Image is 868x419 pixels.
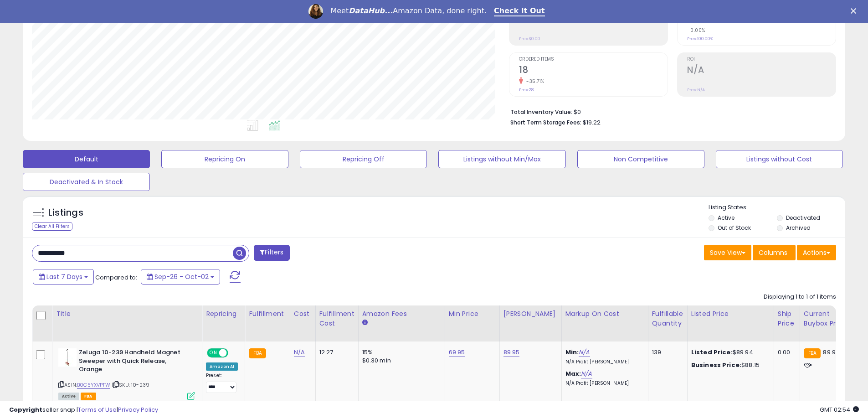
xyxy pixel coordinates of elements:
div: Current Buybox Price [804,309,851,328]
div: Preset: [206,372,238,393]
div: 15% [362,348,438,357]
div: $0.30 min [362,357,438,365]
div: Ship Price [778,309,796,328]
li: $0 [510,106,829,117]
div: 139 [652,348,680,357]
a: N/A [581,369,592,378]
div: Displaying 1 to 1 of 1 items [764,293,836,301]
a: N/A [579,348,590,357]
strong: Copyright [9,405,42,414]
img: Profile image for Georgie [308,4,323,19]
div: Fulfillment Cost [319,309,354,328]
small: 0.00% [687,27,705,34]
span: 2025-10-11 02:54 GMT [820,405,859,414]
label: Out of Stock [718,224,751,232]
div: Fulfillment [249,309,286,319]
a: 89.95 [503,348,520,357]
button: Repricing Off [300,150,427,168]
p: Listing States: [709,203,845,212]
div: Meet Amazon Data, done right. [330,6,487,16]
span: 89.94 [823,348,840,357]
label: Archived [786,224,811,232]
div: Repricing [206,309,241,319]
small: Amazon Fees. [362,319,368,327]
b: Max: [565,369,581,378]
a: Terms of Use [78,405,117,414]
span: Last 7 Days [46,272,82,281]
small: FBA [804,348,821,358]
div: 0.00 [778,348,793,357]
button: Default [23,150,150,168]
h2: N/A [687,65,836,77]
div: 12.27 [319,348,351,357]
div: Amazon Fees [362,309,441,319]
a: N/A [294,348,305,357]
label: Active [718,214,734,222]
b: Zeluga 10-239 Handheld Magnet Sweeper with Quick Release, Orange [79,348,190,376]
div: $89.94 [691,348,767,357]
h2: 18 [519,65,668,77]
span: OFF [227,349,241,357]
small: Prev: 100.00% [687,36,713,41]
i: DataHub... [349,6,393,15]
button: Repricing On [161,150,288,168]
b: Short Term Storage Fees: [510,119,581,126]
img: 21e9jVtLE9L._SL40_.jpg [58,348,77,367]
small: Prev: N/A [687,87,705,93]
th: The percentage added to the cost of goods (COGS) that forms the calculator for Min & Max prices. [561,305,648,341]
div: Cost [294,309,312,319]
h5: Listings [48,207,83,219]
span: Compared to: [95,273,137,282]
div: ASIN: [58,348,195,399]
p: N/A Profit [PERSON_NAME] [565,380,641,387]
div: Title [56,309,198,319]
small: -35.71% [523,78,544,85]
button: Save View [704,245,751,260]
div: Listed Price [691,309,770,319]
div: Clear All Filters [32,222,72,231]
div: Min Price [449,309,496,319]
div: Close [851,8,860,14]
span: Ordered Items [519,57,668,62]
button: Columns [753,245,796,260]
div: seller snap | | [9,406,158,414]
span: ON [208,349,219,357]
b: Total Inventory Value: [510,108,572,116]
span: | SKU: 10-239 [112,381,149,388]
small: FBA [249,348,266,358]
span: Sep-26 - Oct-02 [154,272,209,281]
b: Listed Price: [691,348,733,357]
span: $19.22 [583,118,601,127]
button: Sep-26 - Oct-02 [141,269,220,285]
p: N/A Profit [PERSON_NAME] [565,359,641,365]
b: Business Price: [691,361,741,369]
div: Amazon AI [206,362,238,371]
span: Columns [759,248,787,257]
button: Last 7 Days [33,269,94,285]
div: $88.15 [691,361,767,369]
span: ROI [687,57,836,62]
button: Actions [797,245,836,260]
a: B0C5YXVPTW [77,381,110,389]
a: Privacy Policy [118,405,158,414]
a: Check It Out [494,6,545,16]
b: Min: [565,348,579,357]
button: Listings without Cost [716,150,843,168]
div: [PERSON_NAME] [503,309,558,319]
span: All listings currently available for purchase on Amazon [58,393,79,400]
div: Fulfillable Quantity [652,309,683,328]
button: Filters [254,245,289,261]
button: Deactivated & In Stock [23,173,150,191]
button: Non Competitive [577,150,704,168]
a: 69.95 [449,348,465,357]
button: Listings without Min/Max [438,150,565,168]
small: Prev: $0.00 [519,36,540,41]
span: FBA [81,393,96,400]
div: Markup on Cost [565,309,644,319]
label: Deactivated [786,214,820,222]
small: Prev: 28 [519,87,534,93]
